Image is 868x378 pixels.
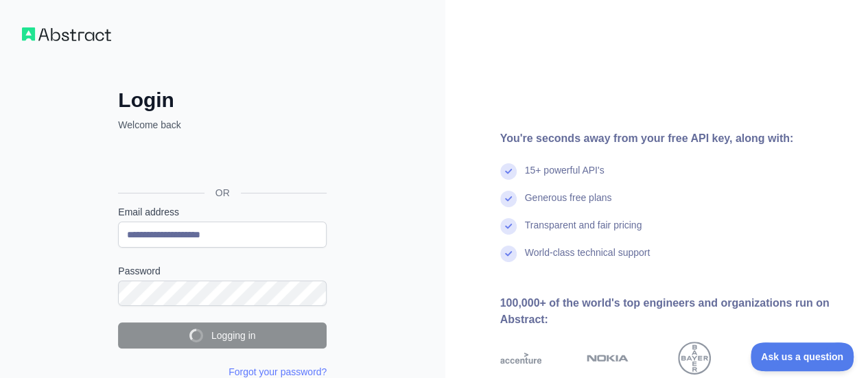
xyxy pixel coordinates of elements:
[118,205,327,219] label: Email address
[525,218,642,246] div: Transparent and fair pricing
[118,264,327,278] label: Password
[204,186,241,200] span: OR
[525,191,612,218] div: Generous free plans
[500,342,542,375] img: accenture
[500,163,517,180] img: check mark
[118,322,327,349] button: Logging in
[500,295,847,328] div: 100,000+ of the world's top engineers and organizations run on Abstract:
[751,342,854,371] iframe: Toggle Customer Support
[525,163,605,191] div: 15+ powerful API's
[500,218,517,235] img: check mark
[22,27,111,41] img: Workflow
[118,88,327,113] h2: Login
[118,118,327,132] p: Welcome back
[587,342,629,375] img: nokia
[228,366,327,377] a: Forgot your password?
[500,130,847,147] div: You're seconds away from your free API key, along with:
[678,342,711,375] img: bayer
[500,191,517,207] img: check mark
[111,147,331,177] iframe: Sign in with Google Button
[500,246,517,262] img: check mark
[760,342,802,375] img: google
[525,246,650,273] div: World-class technical support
